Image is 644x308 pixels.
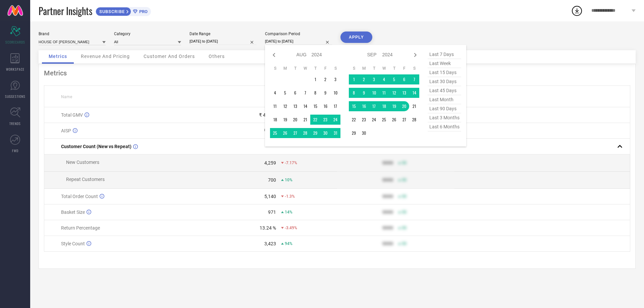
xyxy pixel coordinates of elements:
[61,128,71,133] span: AISP
[389,115,399,125] td: Thu Sep 26 2024
[310,66,320,71] th: Thursday
[264,194,276,199] div: 5,140
[61,209,85,215] span: Basket Size
[265,32,332,36] div: Comparison Period
[265,38,332,45] input: Select comparison period
[402,241,407,246] span: 50
[402,210,407,214] span: 50
[399,101,409,111] td: Fri Sep 20 2024
[399,74,409,84] td: Fri Sep 06 2024
[285,241,292,246] span: 94%
[402,178,407,182] span: 50
[428,68,461,77] span: last 15 days
[285,178,292,182] span: 10%
[285,161,297,165] span: -7.17%
[270,128,280,138] td: Sun Aug 25 2024
[428,95,461,104] span: last month
[285,226,297,230] span: -3.49%
[61,95,72,99] span: Name
[359,101,369,111] td: Mon Sep 16 2024
[61,225,100,231] span: Return Percentage
[264,160,276,166] div: 4,259
[349,74,359,84] td: Sun Sep 01 2024
[310,88,320,98] td: Thu Aug 08 2024
[96,5,151,16] a: SUBSCRIBEPRO
[330,101,340,111] td: Sat Aug 17 2024
[369,88,379,98] td: Tue Sep 10 2024
[285,210,292,214] span: 14%
[270,115,280,125] td: Sun Aug 18 2024
[349,101,359,111] td: Sun Sep 15 2024
[399,66,409,71] th: Friday
[409,74,419,84] td: Sat Sep 07 2024
[270,51,278,59] div: Previous month
[66,160,99,165] span: New Customers
[144,54,195,59] span: Customer And Orders
[12,148,18,153] span: FWD
[409,101,419,111] td: Sat Sep 21 2024
[5,40,25,45] span: SCORECARDS
[270,101,280,111] td: Sun Aug 11 2024
[280,128,290,138] td: Mon Aug 26 2024
[382,194,393,199] div: 9999
[330,88,340,98] td: Sat Aug 10 2024
[264,128,276,133] div: ₹ 881
[359,115,369,125] td: Mon Sep 23 2024
[61,241,85,246] span: Style Count
[9,121,21,126] span: TRENDS
[66,177,105,182] span: Repeat Customers
[379,115,389,125] td: Wed Sep 25 2024
[359,128,369,138] td: Mon Sep 30 2024
[61,112,83,118] span: Total GMV
[402,161,407,165] span: 50
[81,54,130,59] span: Revenue And Pricing
[409,115,419,125] td: Sat Sep 28 2024
[340,32,372,43] button: APPLY
[300,128,310,138] td: Wed Aug 28 2024
[389,74,399,84] td: Thu Sep 05 2024
[349,88,359,98] td: Sun Sep 08 2024
[402,226,407,230] span: 50
[428,59,461,68] span: last week
[369,101,379,111] td: Tue Sep 17 2024
[428,77,461,86] span: last 30 days
[349,66,359,71] th: Sunday
[379,101,389,111] td: Wed Sep 18 2024
[290,101,300,111] td: Tue Aug 13 2024
[264,241,276,246] div: 3,423
[290,115,300,125] td: Tue Aug 20 2024
[330,128,340,138] td: Sat Aug 31 2024
[6,67,24,72] span: WORKSPACE
[320,128,330,138] td: Fri Aug 30 2024
[285,194,295,199] span: -1.3%
[290,88,300,98] td: Tue Aug 06 2024
[280,101,290,111] td: Mon Aug 12 2024
[320,115,330,125] td: Fri Aug 23 2024
[411,51,419,59] div: Next month
[359,66,369,71] th: Monday
[320,88,330,98] td: Fri Aug 09 2024
[428,122,461,131] span: last 6 months
[310,115,320,125] td: Thu Aug 22 2024
[138,9,148,14] span: PRO
[382,241,393,246] div: 9999
[428,50,461,59] span: last 7 days
[268,177,276,183] div: 700
[44,69,630,77] div: Metrics
[96,9,126,14] span: SUBSCRIBE
[379,74,389,84] td: Wed Sep 04 2024
[428,86,461,95] span: last 45 days
[300,66,310,71] th: Wednesday
[39,32,106,36] div: Brand
[259,112,276,118] div: ₹ 49.9 L
[268,209,276,215] div: 971
[382,177,393,183] div: 9999
[389,66,399,71] th: Thursday
[320,66,330,71] th: Friday
[369,74,379,84] td: Tue Sep 03 2024
[409,88,419,98] td: Sat Sep 14 2024
[49,54,67,59] span: Metrics
[382,209,393,215] div: 9999
[571,5,583,17] div: Open download list
[382,225,393,231] div: 9999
